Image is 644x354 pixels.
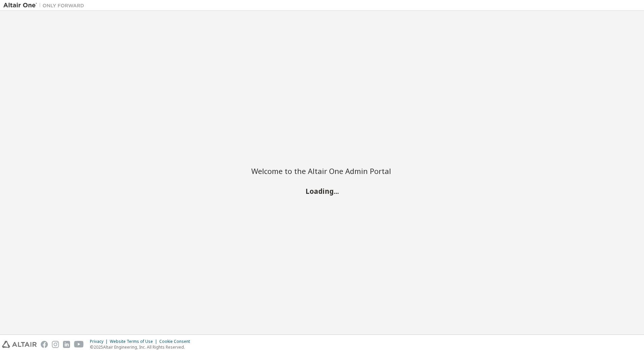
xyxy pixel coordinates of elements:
h2: Loading... [251,187,393,196]
img: Altair One [3,2,88,9]
div: Website Terms of Use [110,339,159,344]
img: linkedin.svg [63,341,70,348]
img: facebook.svg [41,341,48,348]
div: Privacy [90,339,110,344]
img: altair_logo.svg [2,341,37,348]
p: © 2025 Altair Engineering, Inc. All Rights Reserved. [90,344,194,350]
h2: Welcome to the Altair One Admin Portal [251,166,393,176]
img: youtube.svg [74,341,84,348]
img: instagram.svg [52,341,59,348]
div: Cookie Consent [159,339,194,344]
